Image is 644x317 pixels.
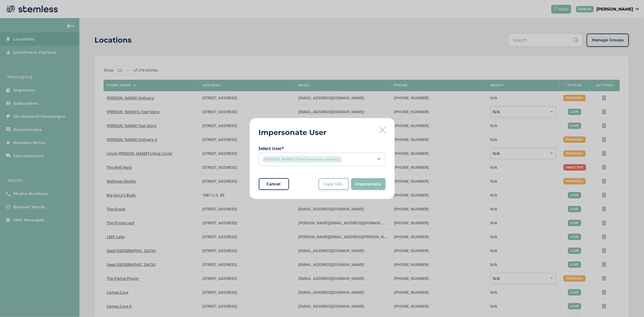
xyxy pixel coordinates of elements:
[614,288,644,317] iframe: Chat Widget
[259,127,327,138] h2: Impersonate User
[319,178,349,190] button: Copy URL
[355,181,381,187] span: Impersonate
[267,181,281,187] span: Cancel
[259,145,386,152] label: Select User
[351,178,386,190] button: Impersonate
[324,181,344,187] span: Copy URL
[259,178,289,190] button: Cancel
[262,156,342,163] span: [PERSON_NAME]'s Test Store (test vendor2)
